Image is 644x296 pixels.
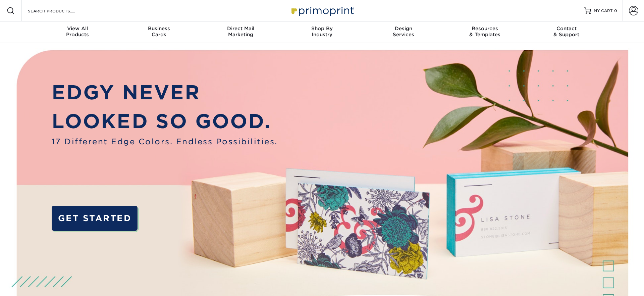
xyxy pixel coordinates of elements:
a: Contact& Support [526,21,607,43]
a: BusinessCards [118,21,200,43]
span: Shop By [281,26,363,32]
div: Services [363,26,444,38]
p: LOOKED SO GOOD. [52,107,278,136]
img: Primoprint [288,3,356,18]
div: & Templates [444,26,526,38]
p: EDGY NEVER [52,78,278,107]
div: Marketing [200,26,281,38]
div: Industry [281,26,363,38]
span: Direct Mail [200,26,281,32]
span: MY CART [594,8,613,14]
a: DesignServices [363,21,444,43]
a: View AllProducts [37,21,118,43]
div: & Support [526,26,607,38]
div: Products [37,26,118,38]
a: GET STARTED [52,206,138,231]
span: Business [118,26,200,32]
span: 0 [614,8,617,13]
span: Resources [444,26,526,32]
span: View All [37,26,118,32]
a: Direct MailMarketing [200,21,281,43]
a: Resources& Templates [444,21,526,43]
span: 17 Different Edge Colors. Endless Possibilities. [52,136,278,148]
span: Contact [526,26,607,32]
input: SEARCH PRODUCTS..... [27,7,93,15]
a: Shop ByIndustry [281,21,363,43]
span: Design [363,26,444,32]
div: Cards [118,26,200,38]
